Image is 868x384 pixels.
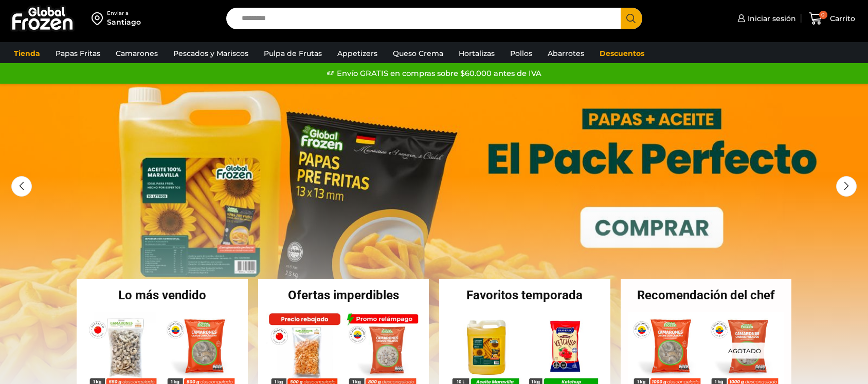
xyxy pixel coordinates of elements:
[621,8,642,29] button: Search button
[258,289,429,301] h2: Ofertas imperdibles
[542,44,589,63] a: Abarrotes
[9,44,45,63] a: Tienda
[806,7,858,31] a: 0 Carrito
[111,44,163,63] a: Camarones
[11,176,32,197] div: Previous slide
[827,13,855,24] span: Carrito
[621,289,792,301] h2: Recomendación del chef
[505,44,537,63] a: Pollos
[92,10,107,27] img: address-field-icon.svg
[439,289,610,301] h2: Favoritos temporada
[745,13,796,24] span: Iniciar sesión
[259,44,327,63] a: Pulpa de Frutas
[77,289,248,301] h2: Lo más vendido
[594,44,649,63] a: Descuentos
[107,10,141,17] div: Enviar a
[735,8,796,29] a: Iniciar sesión
[388,44,448,63] a: Queso Crema
[50,44,105,63] a: Papas Fritas
[721,342,768,358] p: Agotado
[454,44,500,63] a: Hortalizas
[107,17,141,27] div: Santiago
[819,11,827,19] span: 0
[332,44,383,63] a: Appetizers
[168,44,254,63] a: Pescados y Mariscos
[836,176,857,197] div: Next slide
